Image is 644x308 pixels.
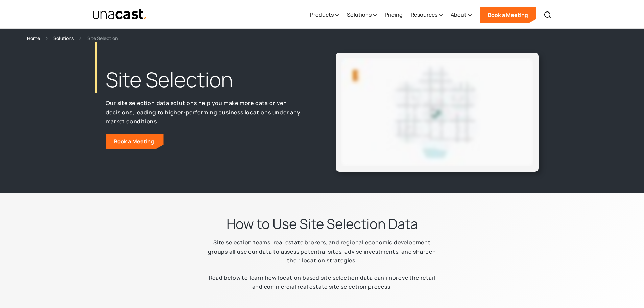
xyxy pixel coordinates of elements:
a: Solutions [53,34,74,42]
div: Resources [411,1,443,29]
a: Pricing [385,1,403,29]
a: Book a Meeting [480,7,536,23]
a: Home [27,34,40,42]
p: Site selection teams, real estate brokers, and regional economic development groups all use our d... [203,238,441,265]
p: Our site selection data solutions help you make more data driven decisions, leading to higher-per... [106,99,309,126]
div: Products [310,1,339,29]
h1: Site Selection [106,66,309,93]
div: About [451,10,467,19]
a: home [92,8,147,20]
div: About [451,1,472,29]
p: Read below to learn how location based site selection data can improve the retail and commercial ... [203,273,441,291]
div: Solutions [347,10,372,19]
img: Unacast text logo [92,8,147,20]
a: Book a Meeting [106,134,164,149]
div: Solutions [347,1,377,29]
img: Search icon [544,11,552,19]
div: Resources [411,10,437,19]
h2: How to Use Site Selection Data [226,215,418,233]
div: Site Selection [87,34,118,42]
div: Products [310,10,334,19]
